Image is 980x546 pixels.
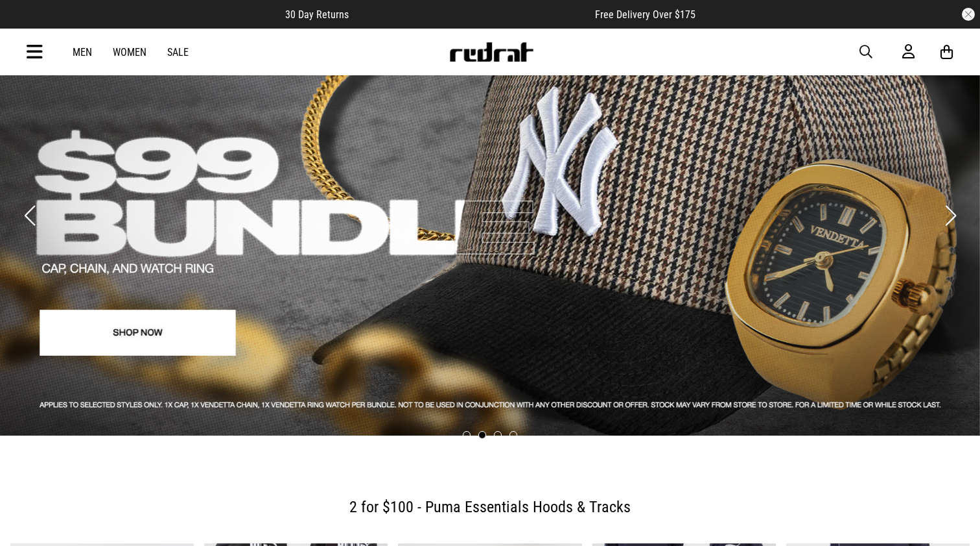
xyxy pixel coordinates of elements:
h2: 2 for $100 - Puma Essentials Hoods & Tracks [21,494,959,520]
span: Free Delivery Over $175 [595,8,695,21]
span: 30 Day Returns [285,8,349,21]
button: Next slide [942,201,959,230]
button: Previous slide [21,201,38,230]
button: Open LiveChat chat widget [10,5,49,44]
a: Sale [167,46,189,58]
img: Redrat logo [449,42,534,62]
a: Men [73,46,92,58]
iframe: Customer reviews powered by Trustpilot [375,8,569,21]
a: Women [113,46,146,58]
